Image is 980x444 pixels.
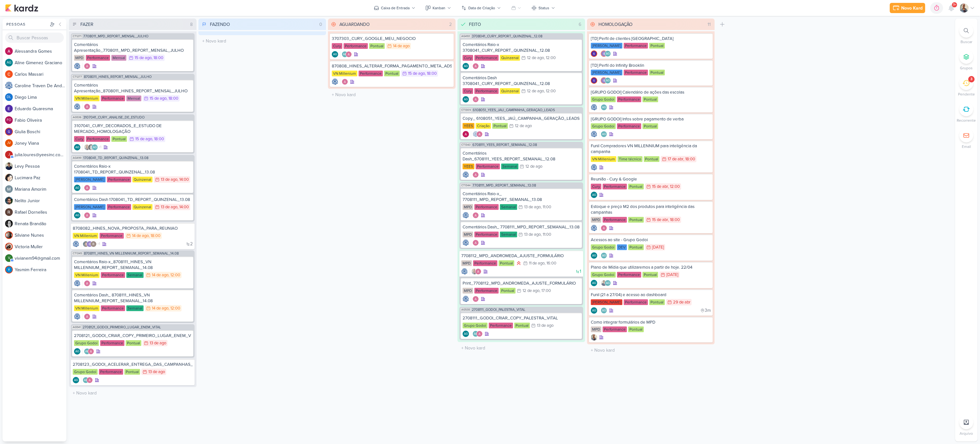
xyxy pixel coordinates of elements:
img: Alessandra Gomes [5,47,13,55]
div: Colaboradores: Aline Gimenez Graciano [599,104,607,111]
span: 3708041_CURY_REPORT_QUINZENAL_12.08 [472,34,542,38]
div: Criador(a): Alessandra Gomes [463,131,469,137]
img: Caroline Traven De Andrade [74,103,80,110]
div: Pontual [649,70,665,75]
div: Diego Lima [5,93,13,101]
div: 15 de ago [135,137,152,141]
div: Criador(a): Caroline Traven De Andrade [74,63,80,69]
div: 15 de abr [652,185,668,189]
div: , 18:00 [425,72,437,76]
div: Criador(a): Caroline Traven De Andrade [463,172,469,178]
img: Alessandra Gomes [472,212,479,218]
div: Criador(a): Aline Gimenez Graciano [591,192,597,198]
div: Pontual [644,156,659,162]
div: Criador(a): Caroline Traven De Andrade [332,79,338,85]
span: 7708011_MPD_REPORT_MENSAL_JULHO [83,34,148,38]
p: AG [602,106,606,109]
img: Eduardo Quaresma [86,241,93,247]
p: AG [343,53,347,56]
div: Comentários Raio-x_ 7708111_MPD_REPORT_SEMANAL_13.08 [463,191,580,203]
img: Mariana Amorim [5,185,13,193]
img: Giulia Boschi [601,77,607,84]
img: Levy Pessoa [5,162,13,170]
div: A l i n e G i m e n e z G r a c i a n o [15,59,66,66]
img: Iara Santos [960,4,969,12]
div: , 18:00 [668,218,680,222]
div: Fabio Oliveira [5,116,13,124]
div: VN Millenium [332,71,357,76]
p: FO [7,119,11,122]
div: Comentários Dash_6708111_YEES_REPORT_SEMANAL_12.08 [463,150,580,162]
div: Pontual [642,96,658,102]
p: AG [606,79,610,82]
div: Colaboradores: Giulia Boschi, Aline Gimenez Graciano [599,50,611,57]
img: Caroline Traven De Andrade [463,172,469,178]
img: Alessandra Gomes [84,212,90,218]
span: 8708011_HINES_REPORT_MENSAL_JULHO [84,75,152,79]
p: AG [602,133,606,136]
div: Performance [359,71,383,76]
div: Criador(a): Caroline Traven De Andrade [591,104,597,111]
div: Pontual [649,43,665,49]
div: 13 de ago [524,205,541,209]
div: Aline Gimenez Graciano [92,144,98,150]
div: [GRUPO GODOI] Calendário de ações das escolas [591,89,711,95]
div: Mensal [111,55,126,61]
div: 15 de ago [408,72,425,76]
button: Novo Kard [890,3,925,13]
div: Quinzenal [500,55,520,61]
img: Renata Brandão [88,144,94,150]
div: 3107041_CURY_DECORADOS_E_ESTUDO DE MERCADO_HOMOLOGAÇÃO [74,123,191,134]
div: Criação [476,123,491,129]
div: C a r o l i n e T r a v e n D e A n d r a d e [15,82,66,89]
span: AG536 [72,116,82,119]
div: Pontual [642,123,658,129]
div: Performance [344,43,368,49]
img: Alessandra Gomes [472,240,479,246]
div: 12 de ago [527,56,544,60]
span: CT1343 [461,143,471,147]
img: Caroline Traven De Andrade [472,131,479,137]
div: Aline Gimenez Graciano [74,144,80,150]
div: Pessoas [5,21,48,27]
p: AG [464,65,468,68]
div: YEES [463,123,474,129]
div: R a f a e l D o r n e l l e s [15,209,66,216]
div: Performance [474,55,499,61]
div: Aline Gimenez Graciano [463,63,469,69]
div: Performance [86,136,110,142]
div: Criador(a): Caroline Traven De Andrade [591,164,597,171]
img: Eduardo Quaresma [5,105,13,112]
div: , 12:00 [668,185,680,189]
div: Aline Gimenez Graciano [601,131,607,137]
div: Aline Gimenez Graciano [605,77,611,84]
div: Cury [463,55,473,61]
div: Colaboradores: Alessandra Gomes [340,79,348,85]
div: Pontual [492,123,508,129]
div: Semanal [500,204,517,210]
div: VN Millenium [74,96,100,101]
div: Aline Gimenez Graciano [605,50,611,57]
p: AG [606,52,610,56]
div: 13 de ago [161,178,177,182]
span: 7708111_MPD_REPORT_SEMANAL_13.08 [472,184,536,187]
span: CT1344 [461,184,471,187]
div: Criador(a): Giulia Boschi [591,50,597,57]
div: , 11:00 [541,233,551,237]
div: S i l v i a n e N u n e s [15,232,66,239]
div: Novo Kard [901,5,923,11]
div: Joney Viana [5,139,13,147]
div: G i u l i a B o s c h i [15,128,66,135]
div: Performance [603,184,627,189]
div: Criador(a): Caroline Traven De Andrade [591,131,597,137]
div: 17 de abr [668,157,683,161]
div: Comentários Dash 1708041_TD_REPORT_QUINZENAL_13.08 [74,197,191,203]
p: Buscar [961,39,972,45]
input: + Novo kard [588,346,713,355]
span: 1708041_TD_REPORT_QUINZENAL_13.08 [83,156,148,160]
div: Quinzenal [132,204,152,210]
div: Cury [74,136,85,142]
img: Alessandra Gomes [345,51,352,57]
div: 12 de ago [527,89,544,93]
div: MPD [463,232,473,237]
